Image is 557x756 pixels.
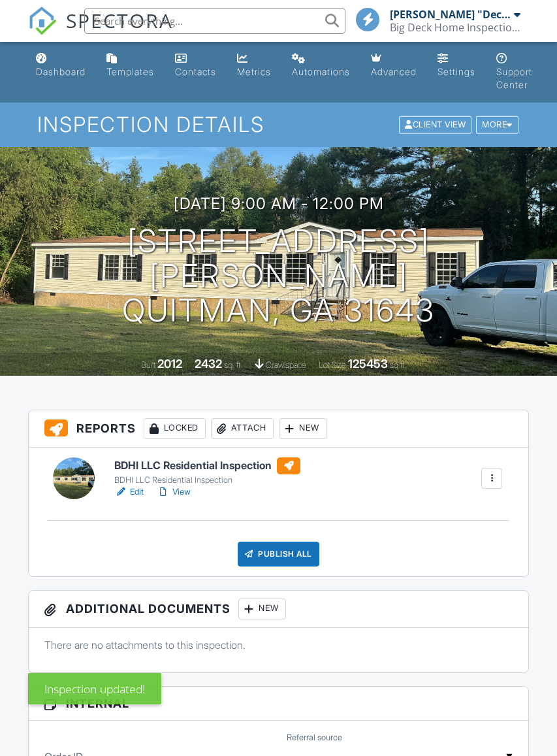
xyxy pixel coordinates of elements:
[496,66,532,90] div: Support Center
[144,418,206,439] div: Locked
[170,47,221,84] a: Contacts
[37,113,520,136] h1: Inspection Details
[390,360,406,370] span: sq.ft.
[432,47,481,84] a: Settings
[175,66,216,77] div: Contacts
[438,66,475,77] div: Settings
[390,8,511,21] div: [PERSON_NAME] "Deck"
[366,47,422,84] a: Advanced
[491,47,537,97] a: Support Center
[36,66,86,77] div: Dashboard
[44,638,513,652] p: There are no attachments to this inspection.
[29,591,529,628] h3: Additional Documents
[195,357,222,370] div: 2432
[211,418,274,439] div: Attach
[371,66,417,77] div: Advanced
[31,47,91,84] a: Dashboard
[174,195,384,212] h3: [DATE] 9:00 am - 12:00 pm
[398,119,475,129] a: Client View
[29,410,529,448] h3: Reports
[292,66,350,77] div: Automations
[114,457,300,486] a: BDHI LLC Residential Inspection BDHI LLC Residential Inspection
[66,7,173,34] span: SPECTORA
[141,360,155,370] span: Built
[476,116,518,134] div: More
[101,47,159,84] a: Templates
[21,224,536,327] h1: [STREET_ADDRESS][PERSON_NAME] Quitman, GA 31643
[29,687,529,721] h3: Internal
[287,732,342,744] label: Referral source
[84,8,345,34] input: Search everything...
[348,357,388,370] div: 125453
[399,116,471,134] div: Client View
[238,542,319,567] div: Publish All
[157,485,191,499] a: View
[319,360,346,370] span: Lot Size
[28,18,173,45] a: SPECTORA
[279,418,326,439] div: New
[28,7,57,35] img: The Best Home Inspection Software - Spectora
[114,475,300,485] div: BDHI LLC Residential Inspection
[390,21,520,34] div: Big Deck Home Inspections, LLC
[114,485,144,499] a: Edit
[238,599,286,619] div: New
[106,66,154,77] div: Templates
[237,66,271,77] div: Metrics
[287,47,355,84] a: Automations (Basic)
[266,360,306,370] span: crawlspace
[232,47,276,84] a: Metrics
[28,673,161,704] div: Inspection updated!
[157,357,182,370] div: 2012
[224,360,242,370] span: sq. ft.
[114,457,300,474] h6: BDHI LLC Residential Inspection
